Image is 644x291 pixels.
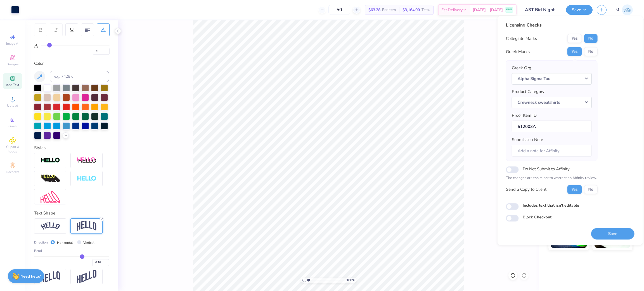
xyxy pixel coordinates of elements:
[422,7,430,13] span: Total
[34,60,109,67] div: Color
[506,8,512,12] span: FREE
[6,170,19,174] span: Decorate
[506,175,598,181] p: The changes are too minor to warrant an Affinity review.
[506,186,546,193] div: Send a Copy to Client
[346,278,355,283] span: 100 %
[512,112,537,119] label: Proof Item ID
[6,83,19,87] span: Add Text
[523,202,579,208] label: Includes text that isn't editable
[622,4,633,15] img: Mark Joshua Mullasgo
[591,228,634,239] button: Save
[512,97,592,108] button: Crewneck sweatshirts
[382,7,396,13] span: Per Item
[77,270,96,283] img: Rise
[567,34,582,43] button: Yes
[6,41,19,46] span: Image AI
[6,62,19,66] span: Designs
[34,240,48,245] span: Direction
[368,7,380,13] span: $63.28
[34,248,42,253] span: Bend
[41,174,60,183] img: 3d Illusion
[584,47,598,56] button: No
[473,7,503,13] span: [DATE] - [DATE]
[506,48,530,55] div: Greek Marks
[566,5,593,15] button: Save
[506,22,598,28] div: Licensing Checks
[506,35,537,42] div: Collegiate Marks
[3,145,22,154] span: Clipart & logos
[77,175,96,182] img: Negative Space
[57,240,73,245] label: Horizontal
[7,103,18,108] span: Upload
[584,34,598,43] button: No
[512,137,543,143] label: Submission Note
[523,214,551,220] label: Block Checkout
[615,4,633,15] a: MJ
[512,145,592,157] input: Add a note for Affinity
[83,240,94,245] label: Vertical
[567,47,582,56] button: Yes
[584,185,598,194] button: No
[512,73,592,84] button: Alpha Sigma Tau
[512,89,544,95] label: Product Category
[50,71,109,82] input: e.g. 7428 c
[77,157,96,164] img: Shadow
[521,4,562,15] input: Untitled Design
[441,7,463,13] span: Est. Delivery
[41,191,60,203] img: Free Distort
[523,165,570,173] label: Do Not Submit to Affinity
[328,5,350,15] input: – –
[20,274,41,279] strong: Need help?
[512,65,531,71] label: Greek Org
[41,271,60,282] img: Flag
[34,210,109,216] div: Text Shape
[567,185,582,194] button: Yes
[8,124,17,128] span: Greek
[41,222,60,230] img: Arc
[615,7,621,13] span: MJ
[34,145,109,151] div: Styles
[77,221,96,231] img: Arch
[402,7,420,13] span: $3,164.00
[41,157,60,164] img: Stroke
